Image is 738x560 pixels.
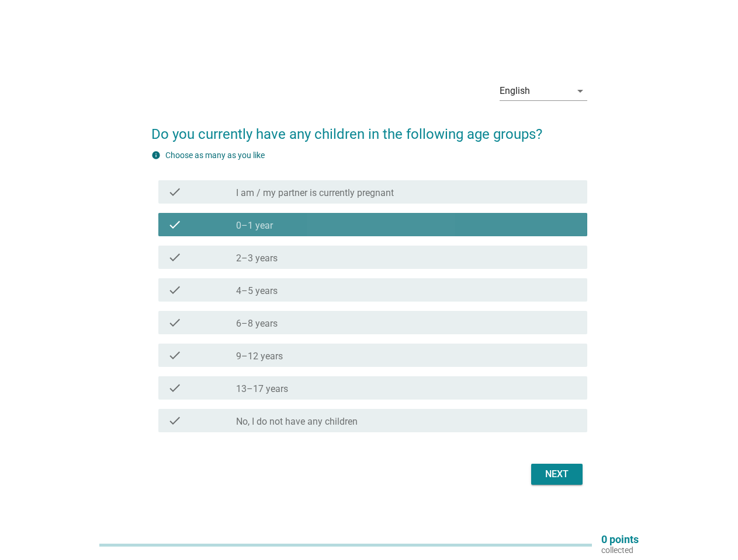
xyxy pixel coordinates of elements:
i: info [151,150,161,160]
label: 6–8 years [236,318,278,330]
label: I am / my partner is currently pregnant [236,187,394,199]
label: 0–1 year [236,220,273,232]
i: check [168,381,182,395]
i: check [168,414,182,428]
i: check [168,348,182,362]
label: No, I do not have any children [236,416,358,428]
label: 2–3 years [236,253,278,264]
p: 0 points [601,534,639,545]
h2: Do you currently have any children in the following age groups? [151,112,587,145]
div: Next [540,467,573,481]
i: check [168,283,182,297]
i: check [168,250,182,264]
label: 9–12 years [236,351,283,362]
i: check [168,316,182,330]
div: English [500,86,530,96]
i: arrow_drop_down [573,84,587,98]
label: 4–5 years [236,285,278,297]
label: 13–17 years [236,383,288,395]
label: Choose as many as you like [165,150,265,160]
p: collected [601,545,639,555]
i: check [168,185,182,199]
button: Next [531,464,583,485]
i: check [168,218,182,232]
